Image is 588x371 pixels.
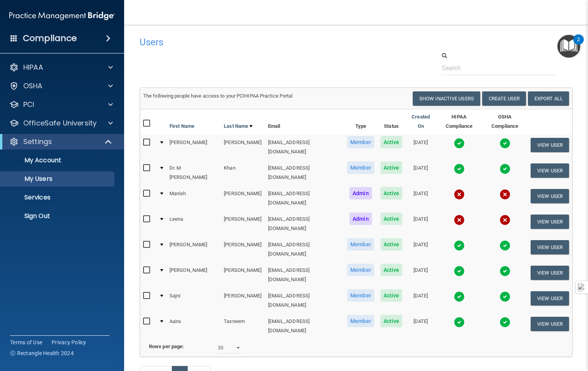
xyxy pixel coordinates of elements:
img: tick.e7d51cea.svg [500,163,510,174]
td: [DATE] [405,211,436,237]
span: Active [380,136,403,148]
td: Leena [166,211,221,237]
p: My Users [5,175,111,183]
td: [EMAIL_ADDRESS][DOMAIN_NAME] [265,185,344,211]
p: PCI [23,100,34,109]
td: Sajni [166,288,221,313]
img: tick.e7d51cea.svg [500,266,510,277]
p: Services [5,194,111,201]
th: HIPAA Compliance [436,109,482,134]
img: cross.ca9f0e7f.svg [500,215,510,225]
img: tick.e7d51cea.svg [454,317,465,328]
button: View User [531,240,569,254]
a: Last Name [224,122,252,131]
td: Aaira [166,313,221,338]
td: [PERSON_NAME] [166,134,221,160]
button: View User [531,317,569,331]
img: cross.ca9f0e7f.svg [500,189,510,200]
th: Status [377,109,406,134]
td: [EMAIL_ADDRESS][DOMAIN_NAME] [265,211,344,237]
span: Active [380,238,403,251]
span: Member [347,315,374,327]
img: cross.ca9f0e7f.svg [454,215,465,225]
img: tick.e7d51cea.svg [500,317,510,328]
td: [EMAIL_ADDRESS][DOMAIN_NAME] [265,262,344,288]
td: [PERSON_NAME] [221,288,265,313]
span: Member [347,289,374,302]
th: Email [265,109,344,134]
td: [PERSON_NAME] [221,211,265,237]
td: [PERSON_NAME] [221,262,265,288]
td: [EMAIL_ADDRESS][DOMAIN_NAME] [265,313,344,338]
span: The following people have access to your PCIHIPAA Practice Portal [143,93,293,99]
button: Show Inactive Users [413,91,480,106]
button: View User [531,189,569,203]
p: OSHA [23,81,43,91]
button: View User [531,215,569,229]
button: View User [531,266,569,280]
td: Manish [166,185,221,211]
a: OSHA [9,81,113,91]
span: Active [380,289,403,302]
td: [PERSON_NAME] [221,185,265,211]
button: Create User [482,91,526,106]
td: [DATE] [405,237,436,262]
p: HIPAA [23,63,43,72]
b: Rows per page: [149,344,184,349]
a: Settings [9,137,112,146]
img: tick.e7d51cea.svg [454,240,465,251]
td: [DATE] [405,185,436,211]
span: Admin [349,187,372,199]
span: Active [380,315,403,327]
a: First Name [169,122,194,131]
span: Member [347,161,374,174]
a: OfficeSafe University [9,119,113,128]
a: Privacy Policy [52,338,86,346]
span: Member [347,238,374,251]
button: View User [531,138,569,152]
span: Active [380,187,403,199]
div: 2 [577,40,580,50]
img: tick.e7d51cea.svg [500,138,510,149]
span: Active [380,264,403,276]
p: OfficeSafe University [23,119,97,128]
img: tick.e7d51cea.svg [454,291,465,302]
img: cross.ca9f0e7f.svg [454,189,465,200]
td: [DATE] [405,134,436,160]
img: tick.e7d51cea.svg [454,163,465,174]
td: [EMAIL_ADDRESS][DOMAIN_NAME] [265,134,344,160]
span: Active [380,161,403,174]
td: [PERSON_NAME] [221,237,265,262]
td: [DATE] [405,160,436,185]
a: Terms of Use [10,338,42,346]
td: [PERSON_NAME] [221,134,265,160]
button: View User [531,163,569,178]
a: Export All [528,91,569,106]
img: tick.e7d51cea.svg [454,266,465,277]
td: [PERSON_NAME] [166,237,221,262]
span: Admin [349,213,372,225]
td: [EMAIL_ADDRESS][DOMAIN_NAME] [265,160,344,185]
p: Sign Out [5,212,111,220]
span: Ⓒ Rectangle Health 2024 [10,349,74,357]
td: Dr. M [PERSON_NAME] [166,160,221,185]
td: Tasneem [221,313,265,338]
a: Created On [408,112,433,131]
td: [DATE] [405,288,436,313]
td: [EMAIL_ADDRESS][DOMAIN_NAME] [265,288,344,313]
img: tick.e7d51cea.svg [500,291,510,302]
span: Member [347,264,374,276]
a: PCI [9,100,113,109]
th: OSHA Compliance [482,109,527,134]
h4: Compliance [23,33,77,44]
p: My Account [5,156,111,164]
span: Member [347,136,374,148]
p: Settings [23,137,52,146]
h4: Users [140,37,387,47]
td: Khan [221,160,265,185]
a: HIPAA [9,63,113,72]
input: Search [442,61,555,75]
td: [PERSON_NAME] [166,262,221,288]
th: Type [344,109,377,134]
button: Open Resource Center, 2 new notifications [557,35,580,58]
